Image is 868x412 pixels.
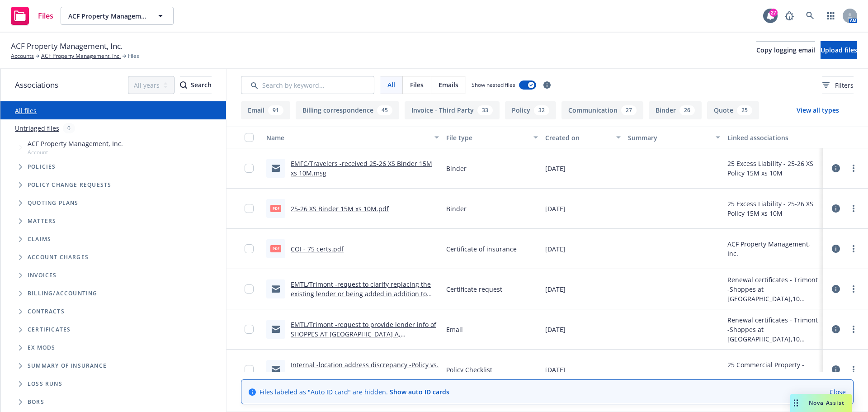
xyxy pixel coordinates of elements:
[679,105,695,115] div: 26
[0,137,226,284] div: Tree Example
[821,46,857,54] span: Upload files
[756,46,815,54] span: Copy logging email
[245,365,254,374] input: Toggle Row Selected
[28,148,123,156] span: Account
[377,105,392,115] div: 45
[727,275,819,303] div: Renewal certificates - Trimont -Shoppes at [GEOGRAPHIC_DATA],10 Quivira;[GEOGRAPHIC_DATA],[GEOGRA...
[28,237,51,242] span: Claims
[11,52,34,60] a: Accounts
[291,280,431,308] a: EMTL/Trimont -request to clarify replacing the existing lender or being added in addition to them...
[263,127,443,148] button: Name
[848,324,859,335] a: more
[68,11,146,21] span: ACF Property Management, Inc.
[545,244,566,254] span: [DATE]
[830,387,846,397] a: Close
[241,101,290,119] button: Email
[0,284,226,411] div: Folder Tree Example
[848,364,859,375] a: more
[446,244,517,254] span: Certificate of insurance
[769,9,778,17] div: 27
[38,12,53,19] span: Files
[446,365,492,374] span: Policy Checklist
[245,284,254,294] input: Toggle Row Selected
[291,360,439,379] a: Internal -location address discrepancy -Policy vs. SOV.msg
[259,387,449,397] span: Files labeled as "Auto ID card" are hidden.
[446,164,467,173] span: Binder
[7,3,57,28] a: Files
[505,101,556,119] button: Policy
[534,105,549,115] div: 32
[790,394,852,412] button: Nova Assist
[782,101,854,119] button: View all types
[848,243,859,254] a: more
[245,325,254,334] input: Toggle Row Selected
[245,244,254,253] input: Toggle Row Selected
[727,360,819,379] div: 25 Commercial Property - 25/26 Property Policy
[28,345,55,350] span: Ex Mods
[446,204,467,213] span: Binder
[28,182,111,188] span: Policy change requests
[822,76,854,94] button: Filters
[387,80,395,90] span: All
[545,365,566,374] span: [DATE]
[245,164,254,173] input: Toggle Row Selected
[545,164,566,173] span: [DATE]
[446,325,463,334] span: Email
[28,218,56,224] span: Matters
[724,127,823,148] button: Linked associations
[241,76,374,94] input: Search by keyword...
[291,320,436,348] a: EMTL/Trimont -request to provide lender info of SHOPPES AT [GEOGRAPHIC_DATA] A, LLC_Loan#32993000...
[545,284,566,294] span: [DATE]
[628,133,710,142] div: Summary
[727,159,819,178] div: 25 Excess Liability - 25-26 XS Policy 15M xs 10M
[28,200,79,206] span: Quoting plans
[270,205,281,212] span: pdf
[268,105,283,115] div: 91
[291,245,344,253] a: COI - 75 certs.pdf
[649,101,702,119] button: Binder
[28,164,56,170] span: Policies
[821,41,857,59] button: Upload files
[28,309,65,314] span: Contracts
[809,399,844,407] span: Nova Assist
[61,7,174,25] button: ACF Property Management, Inc.
[15,123,59,133] a: Untriaged files
[28,327,71,332] span: Certificates
[245,133,254,142] input: Select all
[390,388,449,396] a: Show auto ID cards
[737,105,752,115] div: 25
[439,80,458,90] span: Emails
[245,204,254,213] input: Toggle Row Selected
[180,76,212,94] button: SearchSearch
[270,245,281,252] span: pdf
[128,52,139,60] span: Files
[28,381,62,387] span: Loss Runs
[624,127,723,148] button: Summary
[15,106,37,115] a: All files
[561,101,643,119] button: Communication
[63,123,75,133] div: 0
[28,273,57,278] span: Invoices
[621,105,637,115] div: 27
[848,203,859,214] a: more
[822,81,854,90] span: Filters
[727,199,819,218] div: 25 Excess Liability - 25-26 XS Policy 15M xs 10M
[848,284,859,294] a: more
[11,40,123,52] span: ACF Property Management, Inc.
[822,7,840,25] a: Switch app
[180,81,187,89] svg: Search
[780,7,798,25] a: Report a Bug
[291,204,389,213] a: 25-26 XS Binder 15M xs 10M.pdf
[472,81,515,89] span: Show nested files
[707,101,759,119] button: Quote
[477,105,493,115] div: 33
[446,284,502,294] span: Certificate request
[28,255,89,260] span: Account charges
[542,127,624,148] button: Created on
[801,7,819,25] a: Search
[410,80,424,90] span: Files
[28,291,98,296] span: Billing/Accounting
[291,159,432,177] a: EMFC/Travelers -received 25-26 XS Binder 15M xs 10M.msg
[545,325,566,334] span: [DATE]
[41,52,121,60] a: ACF Property Management, Inc.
